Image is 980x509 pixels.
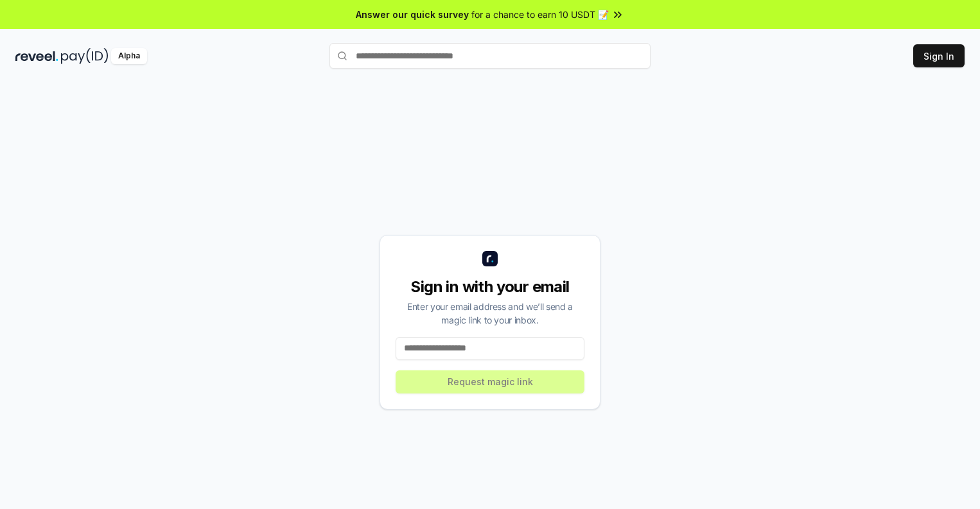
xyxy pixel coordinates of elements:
[396,277,584,297] div: Sign in with your email
[396,300,584,327] div: Enter your email address and we’ll send a magic link to your inbox.
[61,48,109,64] img: pay_id
[913,44,965,67] button: Sign In
[471,8,609,21] span: for a chance to earn 10 USDT 📝
[356,8,469,21] span: Answer our quick survey
[15,48,58,64] img: reveel_dark
[482,251,498,266] img: logo_small
[111,48,147,64] div: Alpha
